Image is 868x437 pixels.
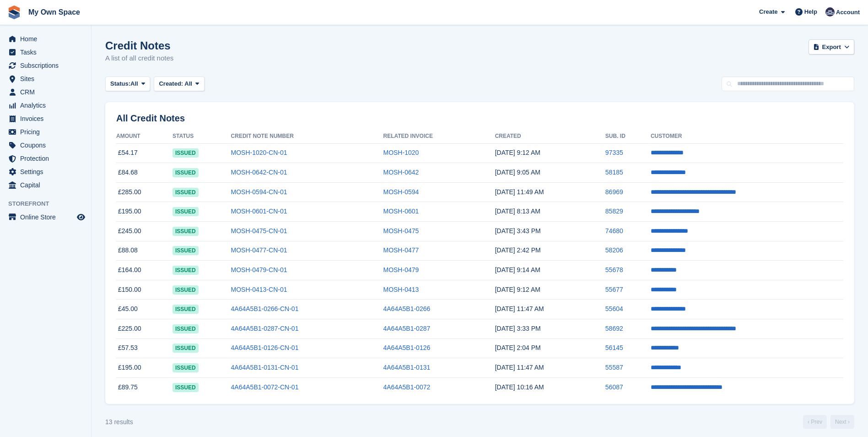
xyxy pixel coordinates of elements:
td: £57.53 [116,339,173,358]
th: Created [495,129,605,144]
th: Customer [651,129,843,144]
span: issued [173,168,199,177]
span: issued [173,324,199,333]
span: Capital [20,179,75,191]
a: 4A64A5B1-0131-CN-01 [231,364,299,371]
div: 13 results [105,417,133,427]
th: Sub. ID [605,129,651,144]
a: 4A64A5B1-0266-CN-01 [231,305,299,312]
span: Home [20,33,75,45]
span: issued [173,148,199,158]
span: issued [173,383,199,392]
a: 56145 [605,344,623,351]
span: Settings [20,165,75,178]
a: menu [5,112,86,125]
a: 4A64A5B1-0131 [383,364,430,371]
span: Status: [110,79,130,88]
span: Created: [159,80,183,87]
a: 55604 [605,305,623,312]
td: £45.00 [116,300,173,319]
a: MOSH-0642 [383,169,419,176]
a: menu [5,152,86,165]
time: 2025-01-21 11:47:38 UTC [495,305,544,312]
span: Coupons [20,139,75,152]
span: issued [173,363,199,372]
span: Online Store [20,211,75,224]
h2: All Credit Notes [116,113,843,124]
a: 86969 [605,188,623,196]
span: Protection [20,152,75,165]
a: 4A64A5B1-0126 [383,344,430,351]
time: 2025-05-25 07:13:23 UTC [495,208,540,215]
a: Previous [803,415,827,429]
td: £89.75 [116,377,173,397]
a: 58692 [605,325,623,332]
a: MOSH-0475 [383,227,419,235]
a: MOSH-0413 [383,286,419,293]
button: Created: All [154,76,204,92]
a: 55587 [605,364,623,371]
a: menu [5,165,86,178]
a: 74680 [605,227,623,235]
time: 2025-05-27 10:49:55 UTC [495,188,544,196]
a: 85829 [605,208,623,215]
td: £285.00 [116,182,173,202]
a: 4A64A5B1-0287 [383,325,430,332]
td: £88.08 [116,241,173,261]
a: menu [5,179,86,191]
a: 55678 [605,266,623,273]
a: MOSH-0477 [383,246,419,254]
span: Create [759,7,777,16]
a: MOSH-0601-CN-01 [231,208,287,215]
a: MOSH-0642-CN-01 [231,169,287,176]
span: Analytics [20,99,75,112]
a: 4A64A5B1-0287-CN-01 [231,325,299,332]
td: £150.00 [116,280,173,300]
th: Credit Note Number [231,129,383,144]
a: 4A64A5B1-0072 [383,383,430,391]
a: 58206 [605,246,623,254]
a: MOSH-0479-CN-01 [231,266,287,273]
th: Related Invoice [383,129,495,144]
time: 2024-11-11 11:47:37 UTC [495,364,544,371]
span: issued [173,188,199,197]
a: menu [5,86,86,98]
a: menu [5,126,86,138]
a: menu [5,72,86,85]
span: issued [173,285,199,295]
span: Pricing [20,126,75,138]
span: Invoices [20,112,75,125]
a: MOSH-0601 [383,208,419,215]
a: MOSH-0594 [383,188,419,196]
span: issued [173,227,199,236]
a: 4A64A5B1-0072-CN-01 [231,383,299,391]
a: Preview store [75,212,86,223]
a: menu [5,99,86,112]
span: All [130,79,138,88]
span: Help [804,7,817,16]
time: 2025-04-28 08:14:16 UTC [495,266,540,273]
img: stora-icon-8386f47178a22dfd0bd8f6a31ec36ba5ce8667c1dd55bd0f319d3a0aa187defe.svg [7,5,21,19]
button: Export [809,39,854,55]
a: 4A64A5B1-0126-CN-01 [231,344,299,351]
img: Gary Chamberlain [825,7,835,16]
span: issued [173,344,199,353]
td: £54.17 [116,143,173,163]
a: MOSH-0477-CN-01 [231,246,287,254]
time: 2025-05-09 14:43:04 UTC [495,227,541,235]
time: 2024-12-16 15:33:44 UTC [495,325,541,332]
span: issued [173,207,199,216]
a: MOSH-1020-CN-01 [231,149,287,156]
th: Status [173,129,231,144]
a: menu [5,139,86,152]
td: £195.00 [116,358,173,378]
a: menu [5,59,86,72]
a: menu [5,33,86,45]
h1: Credit Notes [105,39,173,52]
time: 2025-05-02 13:42:28 UTC [495,246,541,254]
span: Tasks [20,46,75,59]
a: 55677 [605,286,623,293]
a: MOSH-1020 [383,149,419,156]
time: 2024-10-31 10:16:56 UTC [495,383,544,391]
span: issued [173,305,199,314]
